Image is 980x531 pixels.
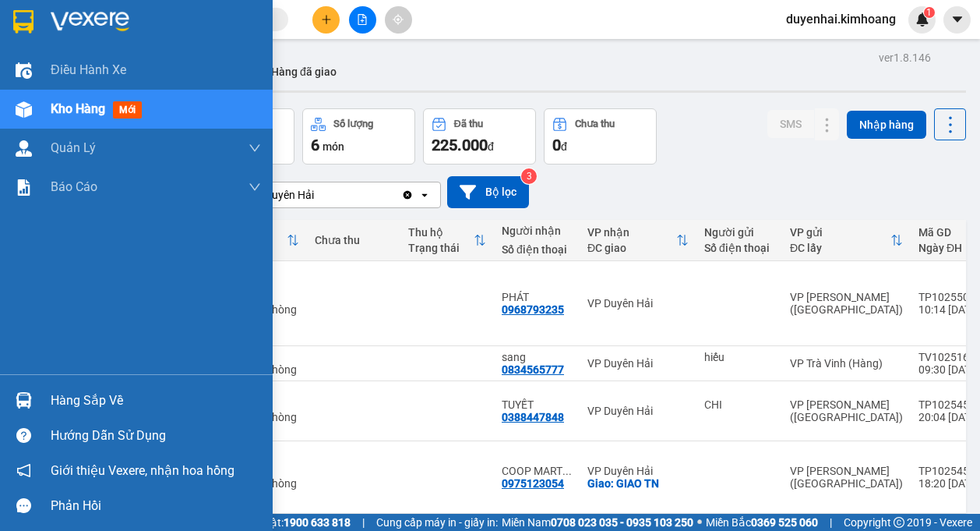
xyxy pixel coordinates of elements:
span: Cung cấp máy in - giấy in: [376,514,498,531]
span: món [323,140,344,153]
span: Miền Bắc [706,514,818,531]
button: Bộ lọc [447,176,529,208]
img: warehouse-icon [16,392,32,409]
span: copyright [894,517,904,528]
div: 0388447848 [502,411,564,423]
th: Toggle SortBy [400,220,494,261]
div: VP Trà Vinh (Hàng) [790,357,903,370]
span: Quản Lý [51,138,96,158]
span: plus [321,14,332,25]
div: Phản hồi [51,494,261,518]
div: Số lượng [333,119,373,129]
strong: 1900 633 818 [284,516,351,529]
div: Hướng dẫn sử dụng [51,424,261,448]
button: Chưa thu0đ [544,108,657,165]
strong: 0708 023 035 - 0935 103 250 [551,516,693,529]
img: warehouse-icon [16,140,32,157]
img: warehouse-icon [16,62,32,79]
span: 0 [552,136,561,154]
div: VP Duyên Hải [587,465,689,477]
div: PHÁT [502,291,572,303]
div: COOP MART DH [502,465,572,477]
span: 225.000 [432,136,488,154]
div: VP Duyên Hải [587,405,689,417]
span: question-circle [16,428,31,443]
div: Số điện thoại [502,243,572,256]
span: | [362,514,365,531]
div: 0968793235 [502,303,564,316]
div: VP [PERSON_NAME] ([GEOGRAPHIC_DATA]) [790,465,903,490]
div: Người gửi [704,226,774,239]
div: sang [502,351,572,363]
svg: Clear value [401,189,414,201]
div: VP nhận [587,226,676,239]
div: TUYẾT [502,398,572,411]
span: 1 [926,7,932,18]
span: Báo cáo [51,177,97,196]
div: Người nhận [502,225,572,237]
span: Kho hàng [51,101,105,116]
div: Đã thu [454,119,483,129]
span: đ [488,140,494,153]
th: Toggle SortBy [782,220,911,261]
input: Selected VP Duyên Hải. [316,187,317,203]
div: VP Duyên Hải [587,357,689,370]
th: Toggle SortBy [580,220,696,261]
button: file-add [349,6,376,34]
div: Mã GD [918,226,969,239]
span: file-add [357,14,368,25]
div: VP Duyên Hải [249,187,314,203]
div: VP [PERSON_NAME] ([GEOGRAPHIC_DATA]) [790,398,903,423]
div: Số điện thoại [704,242,774,254]
div: Hàng sắp về [51,389,261,412]
div: VP [PERSON_NAME] ([GEOGRAPHIC_DATA]) [790,291,903,316]
div: Trạng thái [408,242,474,254]
div: Chưa thu [575,119,615,129]
div: Giao: GIAO TN [587,477,689,490]
div: 0834565777 [502,363,564,376]
button: caret-down [943,6,971,34]
svg: open [418,189,431,201]
span: | [830,514,832,531]
button: SMS [767,110,814,138]
span: ... [562,465,572,477]
div: ver 1.8.146 [879,49,931,66]
span: Điều hành xe [51,60,126,80]
button: plus [312,6,340,34]
img: logo-vxr [13,10,33,34]
span: mới [113,101,142,119]
div: CHI [704,398,774,411]
span: đ [561,140,567,153]
strong: 0369 525 060 [751,516,818,529]
button: aim [385,6,412,34]
div: VP Duyên Hải [587,297,689,310]
span: aim [393,14,404,25]
span: caret-down [950,12,964,27]
span: down [249,142,261,154]
sup: 1 [924,7,935,18]
div: hiếu [704,351,774,363]
span: Giới thiệu Vexere, nhận hoa hồng [51,461,234,480]
span: duyenhai.kimhoang [774,9,908,29]
div: ĐC giao [587,242,676,254]
button: Hàng đã giao [259,53,349,90]
button: Đã thu225.000đ [423,108,536,165]
sup: 3 [521,168,537,184]
div: Chưa thu [315,234,393,246]
img: solution-icon [16,179,32,196]
span: 6 [311,136,319,154]
button: Nhập hàng [847,111,926,139]
img: warehouse-icon [16,101,32,118]
div: Thu hộ [408,226,474,239]
span: notification [16,463,31,478]
span: down [249,181,261,193]
div: Ngày ĐH [918,242,969,254]
div: 0975123054 [502,477,564,490]
button: Số lượng6món [302,108,415,165]
span: Miền Nam [502,514,693,531]
div: ĐC lấy [790,242,890,254]
img: icon-new-feature [915,12,929,27]
span: ⚪️ [697,519,702,526]
span: Hỗ trợ kỹ thuật: [207,514,351,531]
span: message [16,498,31,513]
